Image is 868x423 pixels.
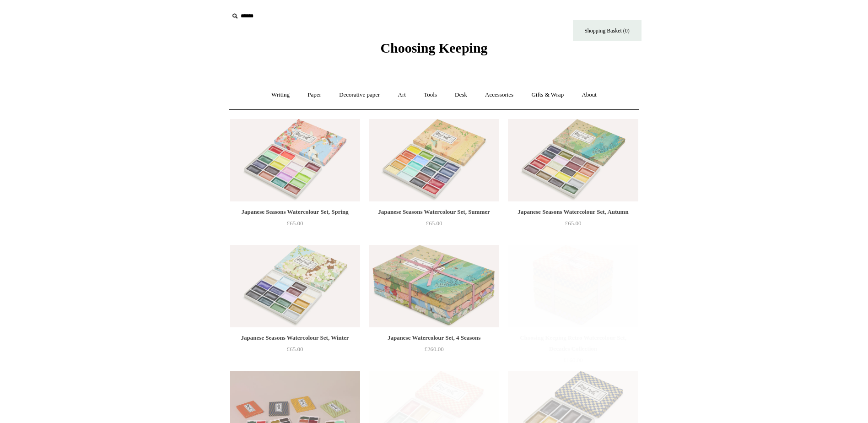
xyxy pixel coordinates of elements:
a: Tools [415,83,445,107]
a: Decorative paper [331,83,388,107]
a: Japanese Seasons Watercolour Set, Spring £65.00 [230,206,360,244]
a: Japanese Seasons Watercolour Set, Winter £65.00 [230,332,360,370]
a: Japanese Seasons Watercolour Set, Spring Japanese Seasons Watercolour Set, Spring [230,119,360,201]
a: Japanese Seasons Watercolour Set, Summer Japanese Seasons Watercolour Set, Summer [369,119,499,201]
span: £65.00 [426,220,442,227]
a: Accessories [477,83,522,107]
div: Japanese Seasons Watercolour Set, Spring [232,206,358,217]
a: Japanese Seasons Watercolour Set, Autumn Japanese Seasons Watercolour Set, Autumn [508,119,638,201]
img: Japanese Seasons Watercolour Set, Spring [230,119,360,201]
a: Japanese Seasons Watercolour Set, Winter Japanese Seasons Watercolour Set, Winter [230,245,360,327]
img: Choosing Keeping Retro Watercolour Set, Decades Collection [508,245,638,327]
a: Desk [447,83,475,107]
span: £65.00 [287,346,303,352]
a: Choosing Keeping Retro Watercolour Set, Decades Collection £160.00 [508,332,638,370]
span: Choosing Keeping [380,40,487,55]
div: Choosing Keeping Retro Watercolour Set, Decades Collection [510,332,636,354]
a: Japanese Seasons Watercolour Set, Summer £65.00 [369,206,499,244]
span: £160.00 [563,357,582,363]
a: Japanese Seasons Watercolour Set, Autumn £65.00 [508,206,638,244]
img: Japanese Seasons Watercolour Set, Autumn [508,119,638,201]
a: Writing [263,83,298,107]
span: £65.00 [565,220,582,227]
a: Choosing Keeping Retro Watercolour Set, Decades Collection Choosing Keeping Retro Watercolour Set... [508,245,638,327]
a: Japanese Watercolour Set, 4 Seasons Japanese Watercolour Set, 4 Seasons [369,245,499,327]
a: Choosing Keeping [380,48,487,54]
a: Paper [299,83,329,107]
a: About [573,83,605,107]
div: Japanese Watercolour Set, 4 Seasons [371,332,496,343]
div: Japanese Seasons Watercolour Set, Winter [232,332,358,343]
a: Gifts & Wrap [523,83,572,107]
a: Japanese Watercolour Set, 4 Seasons £260.00 [369,332,499,370]
span: £65.00 [287,220,303,227]
img: Japanese Watercolour Set, 4 Seasons [369,245,499,327]
img: Japanese Seasons Watercolour Set, Winter [230,245,360,327]
a: Shopping Basket (0) [573,20,642,41]
img: Japanese Seasons Watercolour Set, Summer [369,119,499,201]
span: £260.00 [424,346,443,352]
div: Japanese Seasons Watercolour Set, Autumn [510,206,636,217]
a: Art [390,83,414,107]
div: Japanese Seasons Watercolour Set, Summer [371,206,496,217]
